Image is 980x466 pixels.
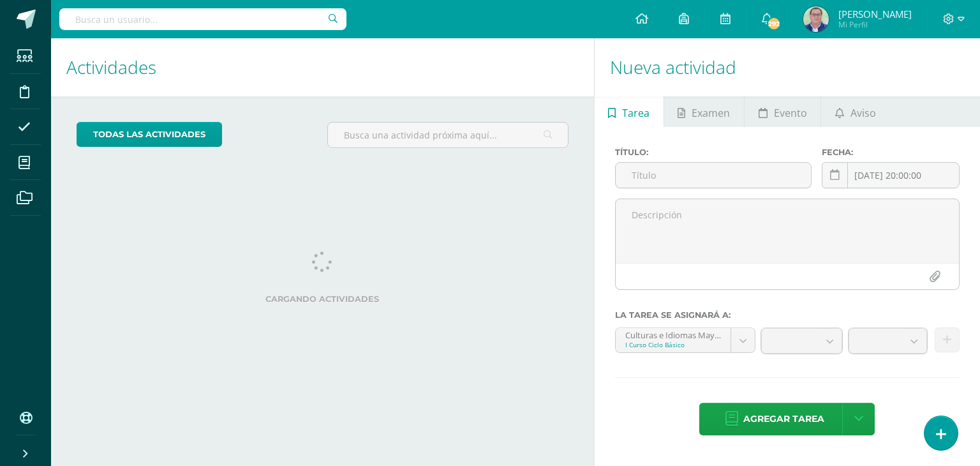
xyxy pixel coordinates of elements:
[838,8,912,20] span: [PERSON_NAME]
[822,147,960,157] label: Fecha:
[803,6,829,32] img: eac5640a810b8dcfe6ce893a14069202.png
[622,98,650,128] span: Tarea
[615,310,960,320] label: La tarea se asignará a:
[66,38,579,96] h1: Actividades
[821,96,889,127] a: Aviso
[822,163,959,188] input: Fecha de entrega
[850,98,876,128] span: Aviso
[774,98,807,128] span: Evento
[745,96,820,127] a: Evento
[767,17,781,31] span: 292
[595,96,664,127] a: Tarea
[77,294,568,304] label: Cargando actividades
[59,8,346,30] input: Busca un usuario...
[838,19,912,30] span: Mi Perfil
[625,340,721,349] div: I Curso Ciclo Básico
[692,98,730,128] span: Examen
[616,328,755,352] a: Culturas e Idiomas Mayas, Garífuna o [PERSON_NAME] 'A'I Curso Ciclo Básico
[616,163,812,188] input: Título
[664,96,744,127] a: Examen
[615,147,812,157] label: Título:
[328,123,567,147] input: Busca una actividad próxima aquí...
[77,122,222,147] a: todas las Actividades
[743,403,824,435] span: Agregar tarea
[610,38,965,96] h1: Nueva actividad
[625,328,721,340] div: Culturas e Idiomas Mayas, Garífuna o [PERSON_NAME] 'A'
